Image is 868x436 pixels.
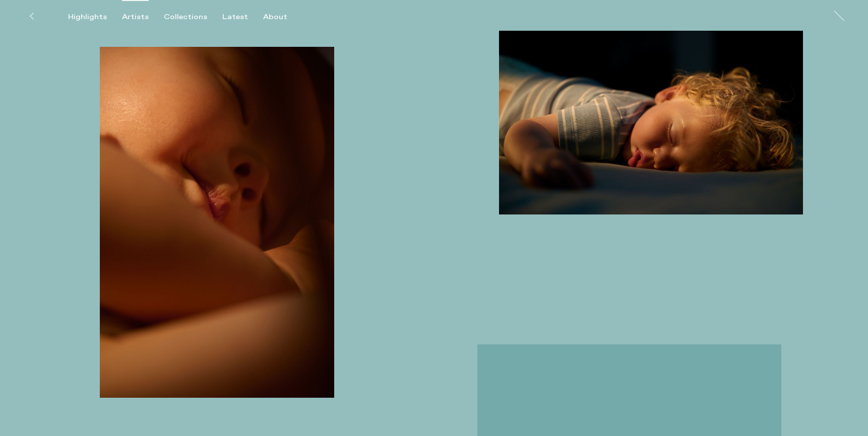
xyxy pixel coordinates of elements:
button: Highlights [68,13,122,22]
div: Latest [222,13,248,22]
div: Collections [164,13,207,22]
div: Artists [122,13,149,22]
button: About [263,13,302,22]
div: About [263,13,287,22]
button: Artists [122,13,164,22]
div: Highlights [68,13,107,22]
button: Latest [222,13,263,22]
button: Collections [164,13,222,22]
